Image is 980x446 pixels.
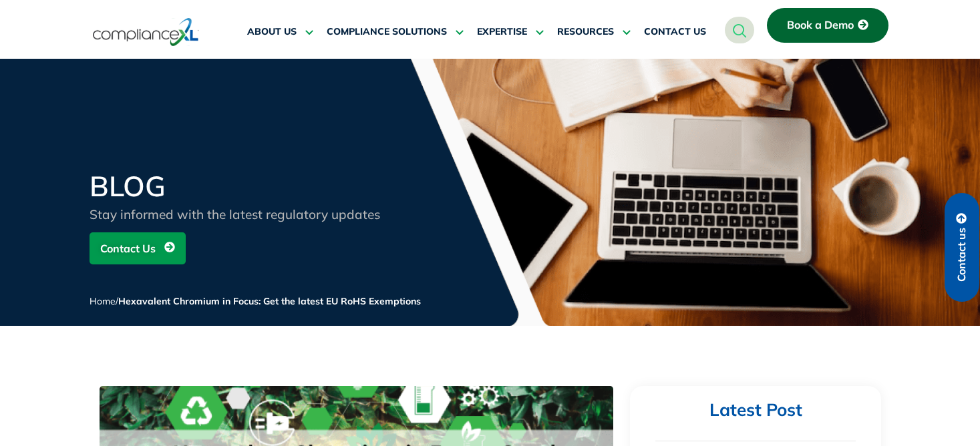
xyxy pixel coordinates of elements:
[90,172,410,200] h2: BLOG
[93,17,199,47] img: logo-one.svg
[956,228,968,282] span: Contact us
[90,295,116,307] a: Home
[247,26,297,38] span: ABOUT US
[247,16,313,48] a: ABOUT US
[90,206,380,222] span: Stay informed with the latest regulatory updates
[557,16,631,48] a: RESOURCES
[100,236,156,261] span: Contact Us
[787,19,854,31] span: Book a Demo
[644,16,706,48] a: CONTACT US
[557,26,614,38] span: RESOURCES
[327,26,447,38] span: COMPLIANCE SOLUTIONS
[725,17,754,43] a: navsearch-button
[327,16,464,48] a: COMPLIANCE SOLUTIONS
[945,193,979,302] a: Contact us
[644,26,706,38] span: CONTACT US
[655,399,856,421] h2: Latest Post
[118,295,421,307] span: Hexavalent Chromium in Focus: Get the latest EU RoHS Exemptions
[767,8,888,43] a: Book a Demo
[477,16,544,48] a: EXPERTISE
[477,26,527,38] span: EXPERTISE
[90,232,186,264] a: Contact Us
[90,295,421,307] span: /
